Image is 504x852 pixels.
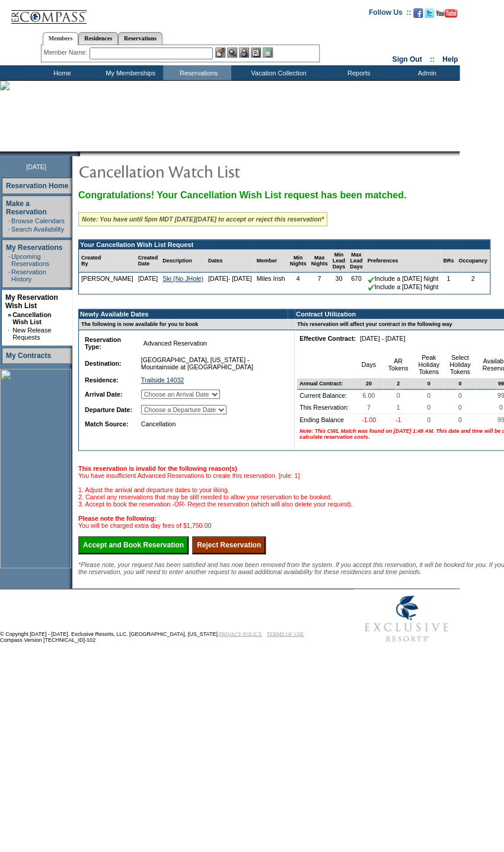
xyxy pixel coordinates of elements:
img: Follow us on Twitter [425,8,434,18]
td: 670 [347,273,365,293]
img: chkSmaller.gif [368,276,375,283]
a: Cancellation Wish List [12,311,51,325]
td: Description [160,249,206,273]
span: You have insufficient Advanced Reservations to create this reservation. [rule: 1] 1. Adjust the a... [78,465,353,529]
td: [DATE]- [DATE] [206,273,254,293]
b: Effective Contract: [299,335,356,342]
b: Reservation Type: [85,336,121,350]
span: 0 [425,414,433,426]
span: 0 [425,378,432,389]
span: [DATE] [26,163,46,170]
b: This reservation is invalid for the following reason(s) [78,465,237,472]
td: · [8,226,10,233]
td: Newly Available Dates [79,309,288,319]
td: 30 [330,273,348,293]
a: Subscribe to our YouTube Channel [436,12,457,19]
span: 0 [456,414,464,426]
span: 2 [394,378,402,389]
a: Become our fan on Facebook [413,12,423,19]
td: This Reservation: [297,401,354,414]
td: Created Date [136,249,161,273]
a: Search Availability [11,226,64,233]
td: Max Nights [309,249,330,273]
a: My Reservation Wish List [5,293,58,310]
td: AR Tokens [383,351,413,378]
td: Reports [323,65,391,80]
span: 0 [456,401,464,413]
td: Home [27,65,95,80]
a: Help [442,55,458,64]
b: Destination: [85,360,122,367]
a: Residences [78,32,118,45]
td: [GEOGRAPHIC_DATA], [US_STATE] - Mountainside at [GEOGRAPHIC_DATA] [139,354,284,373]
img: pgTtlCancellationNotification.gif [78,159,315,183]
td: Select Holiday Tokens [444,351,476,378]
a: PRIVACY POLICY [219,631,262,636]
span: 6.00 [360,389,377,401]
img: promoShadowLeftCorner.gif [76,151,80,156]
span: 0 [425,401,433,413]
td: Reservations [163,65,231,80]
td: Vacation Collection [231,65,323,80]
a: TERMS OF USE [267,631,304,636]
span: :: [430,55,435,64]
img: View [227,47,237,58]
td: Cancellation [139,418,284,430]
td: Annual Contract: [297,378,354,389]
td: 1 [441,273,456,293]
a: Reservation Home [6,182,68,190]
input: Accept and Book Reservation [78,536,189,554]
td: Member [254,249,288,273]
b: Arrival Date: [85,391,122,398]
b: Match Source: [85,420,128,427]
td: Miles Irish [254,273,288,293]
td: [DATE] [136,273,161,293]
span: 0 [456,389,464,401]
img: chkSmaller.gif [368,284,375,291]
img: Subscribe to our YouTube Channel [436,9,457,18]
nobr: [DATE] - [DATE] [360,335,406,342]
img: Become our fan on Facebook [413,8,423,18]
a: Members [43,32,79,45]
input: Reject Reservation [192,536,266,554]
span: 0 [456,378,464,389]
img: Exclusive Resorts [353,589,460,648]
td: Preferences [365,249,441,273]
td: Current Balance: [297,389,354,401]
td: [PERSON_NAME] [79,273,136,293]
td: Dates [206,249,254,273]
td: BRs [441,249,456,273]
span: 0 [394,389,402,401]
b: Please note the following: [78,515,156,522]
td: The following is now available for you to book [79,319,288,330]
i: Note: You have until 5pm MDT [DATE][DATE] to accept or reject this reservation* [82,216,324,223]
span: 1 [394,401,402,413]
img: Impersonate [239,47,249,58]
td: Created By [79,249,136,273]
a: My Reservations [6,243,62,252]
span: Advanced Reservation [141,337,209,349]
a: Browse Calendars [11,217,65,224]
img: b_calculator.gif [263,47,273,58]
span: 20 [363,378,374,389]
td: Occupancy [456,249,490,273]
td: 7 [309,273,330,293]
a: Reservation History [11,268,46,283]
span: -1 [393,414,403,426]
td: Max Lead Days [347,249,365,273]
a: Reservations [118,32,162,45]
td: Days [354,351,383,378]
td: Your Cancellation Wish List Request [79,240,490,249]
b: » [8,311,11,318]
a: Sign Out [392,55,422,64]
div: Member Name: [44,47,90,58]
td: 4 [288,273,309,293]
a: Follow us on Twitter [425,12,434,19]
b: Residence: [85,376,119,384]
td: · [8,327,11,341]
span: -1.00 [359,414,378,426]
td: Follow Us :: [369,7,411,21]
img: Reservations [251,47,261,58]
td: Include a [DATE] Night Include a [DATE] Night [365,273,441,293]
img: blank.gif [80,151,81,156]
